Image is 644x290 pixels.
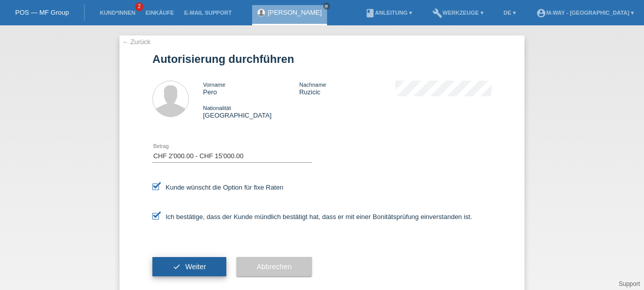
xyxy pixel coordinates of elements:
a: bookAnleitung ▾ [360,10,417,16]
span: Nachname [299,82,326,88]
a: close [323,3,330,10]
i: account_circle [536,8,546,18]
div: [GEOGRAPHIC_DATA] [203,104,299,119]
button: Abbrechen [236,257,312,276]
div: Ruzicic [299,81,395,96]
a: account_circlem-way - [GEOGRAPHIC_DATA] ▾ [531,10,639,16]
span: Weiter [185,263,206,271]
a: buildWerkzeuge ▾ [427,10,489,16]
label: Kunde wünscht die Option für fixe Raten [152,184,284,191]
span: 2 [135,3,143,11]
span: Nationalität [203,105,231,111]
a: Support [619,280,640,287]
a: POS — MF Group [15,9,69,16]
i: close [324,4,329,9]
span: Vorname [203,82,225,88]
label: Ich bestätige, dass der Kunde mündlich bestätigt hat, dass er mit einer Bonitätsprüfung einversta... [152,213,472,221]
div: Pero [203,81,299,96]
i: check [173,263,181,271]
a: ← Zurück [122,38,150,46]
button: check Weiter [152,257,226,276]
i: build [432,8,442,18]
a: DE ▾ [499,10,521,16]
i: book [365,8,375,18]
a: E-Mail Support [179,10,237,16]
span: Abbrechen [257,263,292,271]
a: [PERSON_NAME] [268,9,322,16]
a: Kund*innen [95,10,140,16]
h1: Autorisierung durchführen [152,53,492,65]
a: Einkäufe [140,10,179,16]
